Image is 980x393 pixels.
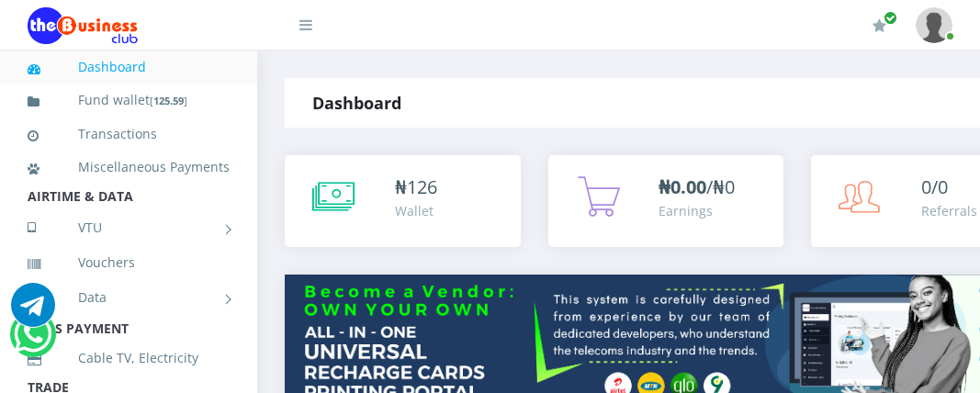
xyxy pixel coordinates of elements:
[916,7,952,43] img: User
[28,79,230,122] a: Fund wallet[125.59]
[884,11,897,25] span: Renew/Upgrade Subscription
[28,241,230,284] a: Vouchers
[659,174,735,199] span: /₦0
[28,275,230,320] a: Data
[28,113,230,155] a: Transactions
[28,7,138,44] img: Logo
[28,46,230,88] a: Dashboard
[921,201,977,220] div: Referrals
[28,337,230,379] a: Cable TV, Electricity
[395,174,437,201] div: ₦
[921,174,948,199] span: 0/0
[11,297,55,327] a: Chat for support
[312,92,401,114] strong: Dashboard
[873,18,886,33] i: Renew/Upgrade Subscription
[659,201,735,220] div: Earnings
[659,174,706,199] b: ₦0.00
[407,174,437,199] span: 126
[548,155,784,247] a: ₦0.00/₦0 Earnings
[395,201,437,220] div: Wallet
[14,326,51,356] a: Chat for support
[150,94,187,107] small: [ ]
[28,205,230,251] a: VTU
[153,94,184,107] b: 125.59
[28,146,230,188] a: Miscellaneous Payments
[285,155,521,247] a: ₦126 Wallet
